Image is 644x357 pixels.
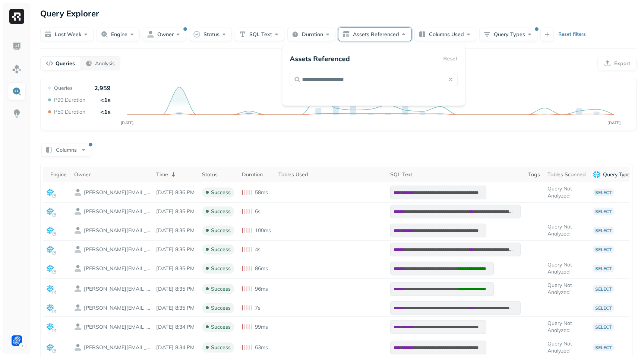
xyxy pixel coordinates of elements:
p: YOSEF.WEINER@FORTER.COM [84,304,151,312]
p: P50 Duration [54,108,85,116]
button: Engine [97,28,140,41]
p: <1s [100,108,111,116]
p: Aug 20, 2025 8:34 PM [156,323,195,331]
p: 58ms [255,189,268,196]
img: owner [74,189,82,196]
div: Tags [528,171,540,178]
p: success [211,265,231,272]
img: owner [74,246,82,253]
p: Analysis [95,60,115,67]
button: Columns [41,143,91,157]
p: Aug 20, 2025 8:35 PM [156,285,195,293]
div: SQL Text [390,171,521,178]
button: Query Types [479,28,537,41]
button: Owner [143,28,186,41]
p: 99ms [255,323,268,331]
p: 7s [255,304,261,312]
p: 96ms [255,285,268,293]
p: YOSEF.WEINER@FORTER.COM [84,208,151,215]
p: <1s [100,96,111,104]
button: Assets Referenced [338,28,411,41]
tspan: [DATE] [121,120,134,125]
p: YOSEF.WEINER@FORTER.COM [84,344,151,351]
p: YOSEF.WEINER@FORTER.COM [84,285,151,293]
p: YOSEF.WEINER@FORTER.COM [84,246,151,253]
p: 100ms [255,227,271,234]
p: Aug 20, 2025 8:35 PM [156,208,195,215]
p: 6s [255,208,261,215]
p: Assets Referenced [290,54,350,63]
p: Query Not Analyzed [547,320,585,334]
img: Insights [12,109,22,119]
button: SQL Text [235,28,284,41]
p: Query Not Analyzed [547,340,585,354]
img: owner [74,304,82,312]
p: select [593,189,614,196]
p: success [211,344,231,351]
p: select [593,227,614,234]
p: Aug 20, 2025 8:36 PM [156,189,195,196]
p: YOSEF.WEINER@FORTER.COM [84,189,151,196]
p: Query Explorer [40,7,99,20]
p: Aug 20, 2025 8:35 PM [156,304,195,312]
p: success [211,227,231,234]
p: Aug 20, 2025 8:35 PM [156,227,195,234]
p: success [211,323,231,331]
img: Query Explorer [12,86,22,96]
p: YOSEF.WEINER@FORTER.COM [84,323,151,331]
p: 2,959 [94,84,111,92]
p: Query Not Analyzed [547,261,585,275]
div: Time [156,170,195,179]
img: Dashboard [12,42,22,51]
p: success [211,246,231,253]
img: owner [74,227,82,234]
div: Owner [74,171,149,178]
img: owner [74,285,82,293]
div: Duration [242,171,271,178]
p: select [593,208,614,215]
button: Columns Used [414,28,476,41]
button: Export [597,57,637,70]
p: success [211,285,231,293]
p: Query Not Analyzed [547,223,585,237]
div: Tables Used [278,171,383,178]
p: YOSEF.WEINER@FORTER.COM [84,227,151,234]
p: Aug 20, 2025 8:35 PM [156,265,195,272]
div: Engine [50,171,67,178]
button: Status [189,28,232,41]
p: select [593,344,614,351]
img: owner [74,344,82,351]
p: Reset filters [558,31,586,38]
p: select [593,285,614,293]
button: Duration [287,28,335,41]
p: Queries [56,60,75,67]
p: Aug 20, 2025 8:34 PM [156,344,195,351]
img: Ryft [9,9,24,24]
img: Assets [12,64,22,74]
p: success [211,208,231,215]
p: select [593,246,614,253]
p: select [593,323,614,331]
div: Tables Scanned [547,171,585,178]
p: Query Not Analyzed [547,282,585,296]
p: select [593,265,614,272]
button: Last week [40,28,94,41]
tspan: [DATE] [607,120,621,125]
p: select [593,304,614,312]
p: P90 Duration [54,97,85,104]
p: 63ms [255,344,268,351]
p: success [211,189,231,196]
p: 86ms [255,265,268,272]
p: YOSEF.WEINER@FORTER.COM [84,265,151,272]
div: Status [202,171,234,178]
img: owner [74,265,82,272]
p: Query Type [603,171,630,178]
img: Forter [12,335,22,346]
p: Aug 20, 2025 8:35 PM [156,246,195,253]
p: Query Not Analyzed [547,185,585,199]
img: owner [74,323,82,331]
img: owner [74,208,82,215]
p: 4s [255,246,261,253]
p: success [211,304,231,312]
p: Queries [54,85,73,92]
